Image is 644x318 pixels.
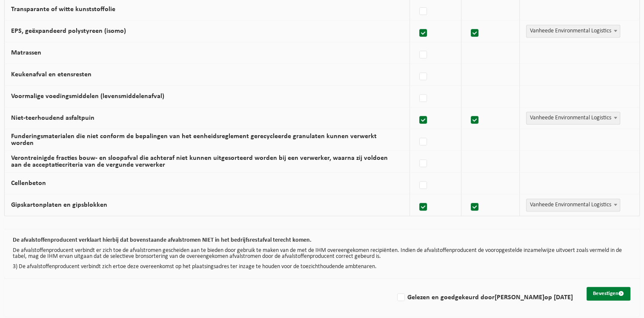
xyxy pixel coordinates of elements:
label: Funderingsmaterialen die niet conform de bepalingen van het eenheidsreglement gerecycleerde granu... [11,133,377,147]
span: Vanheede Environmental Logistics [527,199,620,211]
span: Vanheede Environmental Logistics [526,199,620,211]
label: Niet-teerhoudend asfaltpuin [11,115,94,121]
span: Vanheede Environmental Logistics [527,112,620,124]
label: Transparante of witte kunststoffolie [11,6,115,13]
label: Voormalige voedingsmiddelen (levensmiddelenafval) [11,93,164,100]
label: Gipskartonplaten en gipsblokken [11,202,107,208]
label: Matrassen [11,49,41,56]
p: De afvalstoffenproducent verbindt er zich toe de afvalstromen gescheiden aan te bieden door gebru... [13,248,631,260]
label: Gelezen en goedgekeurd door op [DATE] [395,291,573,304]
label: Verontreinigde fracties bouw- en sloopafval die achteraf niet kunnen uitgesorteerd worden bij een... [11,155,388,168]
strong: [PERSON_NAME] [495,294,544,301]
b: De afvalstoffenproducent verklaart hierbij dat bovenstaande afvalstromen NIET in het bedrijfsrest... [13,237,312,243]
span: Vanheede Environmental Logistics [527,25,620,37]
button: Bevestigen [587,287,630,301]
p: 3) De afvalstoffenproducent verbindt zich ertoe deze overeenkomst op het plaatsingsadres ter inza... [13,264,631,270]
label: Keukenafval en etensresten [11,71,92,78]
label: Cellenbeton [11,180,46,187]
span: Vanheede Environmental Logistics [526,25,620,38]
label: EPS, geëxpandeerd polystyreen (isomo) [11,28,126,35]
span: Vanheede Environmental Logistics [526,112,620,124]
